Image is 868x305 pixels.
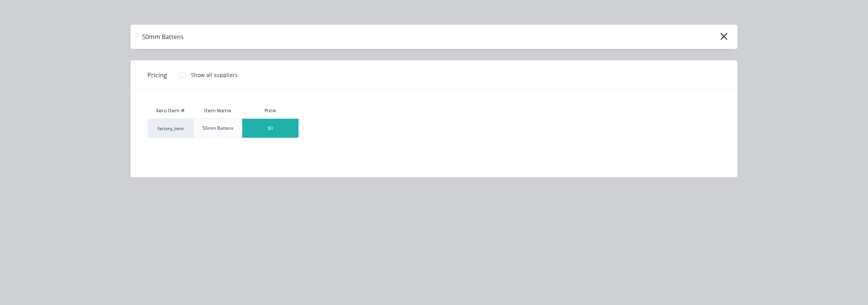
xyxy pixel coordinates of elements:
[242,103,299,118] div: Price
[242,119,298,138] div: $0
[142,32,184,41] div: 50mm Battens
[147,71,167,80] span: Pricing
[202,125,234,132] div: 50mm Battens
[191,71,238,79] div: Show all suppliers
[148,118,193,138] div: factory_item
[198,101,237,120] div: Item Name
[148,103,193,118] div: Xero Item #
